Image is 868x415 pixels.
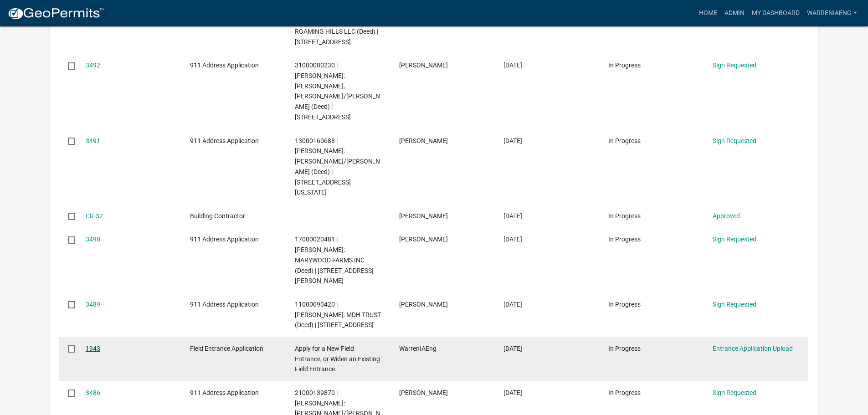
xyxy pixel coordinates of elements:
[713,212,740,220] a: Approved
[295,301,381,329] span: 11000090420 | Deedholder: MDH TRUST (Deed) | 15372 Roosevelt Street
[86,212,103,220] a: CR-32
[399,389,448,396] span: Becky Schultz
[86,389,100,396] a: 3486
[399,61,448,69] span: Becky Schultz
[695,5,721,22] a: Home
[190,137,259,144] span: 911 Address Application
[399,236,448,243] span: Becky Schultz
[190,301,259,308] span: 911 Address Application
[748,5,803,22] a: My Dashboard
[86,301,100,308] a: 3489
[503,137,522,144] span: 01/30/2025
[608,212,641,220] span: In Progress
[608,389,641,396] span: In Progress
[503,389,522,396] span: 01/06/2025
[721,5,748,22] a: Admin
[503,345,522,352] span: 01/10/2025
[399,301,448,308] span: Becky Schultz
[608,345,641,352] span: In Progress
[713,389,756,396] a: Sign Requested
[399,345,437,352] span: WarrenIAEng
[503,301,522,308] span: 01/21/2025
[86,137,100,144] a: 3491
[503,212,522,220] span: 01/27/2025
[399,212,448,220] span: Gerald Gear
[190,345,263,352] span: Field Entrance Application
[803,5,861,22] a: WarrenIAEng
[190,61,259,69] span: 911 Address Application
[608,61,641,69] span: In Progress
[295,17,378,46] span: 07000190420 | Deedholder: ROAMING HILLS LLC (Deed) | 1284 G50 Hwy
[295,236,374,284] span: 17000020481 | Deedholder: MARYWOOD FARMS INC (Deed) | 17460 Lowe Street
[713,301,756,308] a: Sign Requested
[295,61,380,121] span: 31000080230 | Deedholder: RYAN, BLAKE PATRICK/HUFFER, EMMA (Deed) | 14189 85th Avenue
[399,137,448,144] span: Becky Schultz
[190,389,259,396] span: 911 Address Application
[608,137,641,144] span: In Progress
[713,236,756,243] a: Sign Requested
[86,61,100,69] a: 3492
[503,236,522,243] span: 01/24/2025
[713,137,756,144] a: Sign Requested
[713,61,756,69] a: Sign Requested
[86,236,100,243] a: 3490
[295,345,380,373] span: Apply for a New Field Entrance, or Widen an Existing Field Entrance.
[295,137,380,196] span: 13000160688 | Deedholder: GRAHAM, TYLER/CASSIDY (Deed) | 15457 Illinois Street
[713,345,793,352] a: Entrance Application Upload
[608,236,641,243] span: In Progress
[503,61,522,69] span: 01/30/2025
[190,212,245,220] span: Building Contractor
[190,236,259,243] span: 911 Address Application
[86,345,100,352] a: 1943
[608,301,641,308] span: In Progress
